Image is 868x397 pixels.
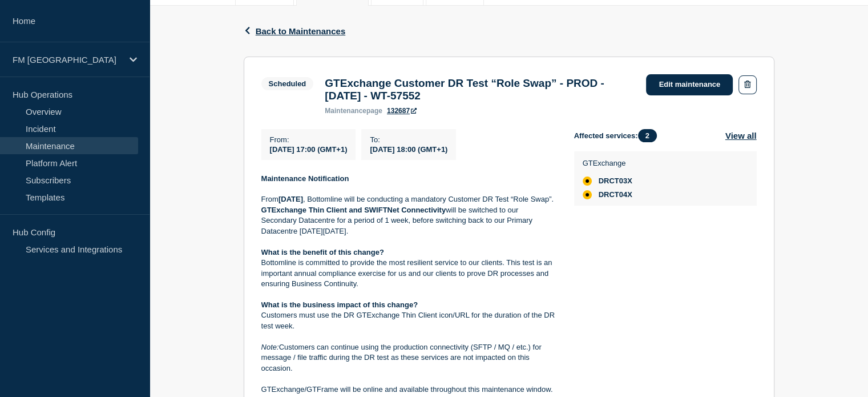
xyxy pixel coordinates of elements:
[13,55,122,65] p: FM [GEOGRAPHIC_DATA]
[261,342,556,374] p: Customers can continue using the production connectivity (SFTP / MQ / etc.) for message / file tr...
[261,300,418,309] strong: What is the business impact of this change?
[256,26,346,36] span: Back to Maintenances
[387,107,417,115] a: 132687
[261,77,314,90] span: Scheduled
[278,195,303,203] strong: [DATE]
[325,77,635,102] h3: GTExchange Customer DR Test “Role Swap” - PROD - [DATE] - WT-57552
[638,129,657,142] span: 2
[261,206,446,214] strong: GTExchange Thin Client and SWIFTNet Connectivity
[725,129,757,142] button: View all
[261,384,556,395] p: GTExchange/GTFrame will be online and available throughout this maintenance window.
[261,205,556,236] p: will be switched to our Secondary Datacentre for a period of 1 week, before switching back to our...
[261,248,384,256] strong: What is the benefit of this change?
[370,145,447,154] span: [DATE] 18:00 (GMT+1)
[583,190,592,199] div: affected
[270,145,348,154] span: [DATE] 17:00 (GMT+1)
[583,159,632,167] p: GTExchange
[574,129,663,142] span: Affected services:
[370,135,447,144] p: To :
[244,26,346,36] button: Back to Maintenances
[646,74,733,95] a: Edit maintenance
[261,194,556,204] p: From , Bottomline will be conducting a mandatory Customer DR Test “Role Swap”.
[325,107,382,115] p: page
[261,174,349,183] strong: Maintenance Notification
[261,310,556,331] p: Customers must use the DR GTExchange Thin Client icon/URL for the duration of the DR test week.
[270,135,348,144] p: From :
[583,177,592,186] div: affected
[599,190,632,199] span: DRCT04X
[261,258,556,289] p: Bottomline is committed to provide the most resilient service to our clients. This test is an imp...
[325,107,366,115] span: maintenance
[261,343,279,351] em: Note:
[599,177,632,186] span: DRCT03X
